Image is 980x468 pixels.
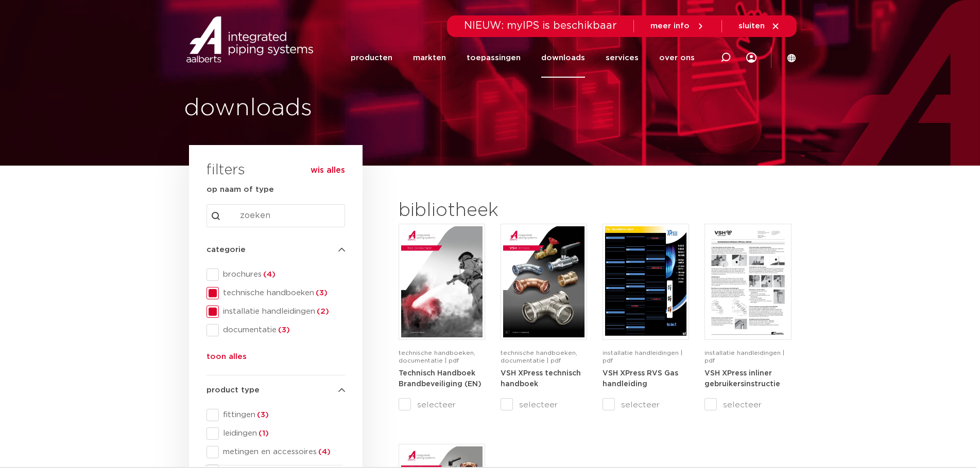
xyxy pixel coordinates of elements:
a: sluiten [738,22,780,31]
h2: bibliotheek [399,199,582,223]
a: toepassingen [467,38,521,78]
div: documentatie(3) [207,324,345,336]
span: sluiten [738,22,765,30]
img: 2_xpress-gas-handleiding-2013-03-27-pdf.jpg [605,226,686,337]
div: installatie handleidingen(2) [207,305,345,318]
span: (3) [255,411,269,419]
div: leidingen(1) [207,427,345,440]
nav: Menu [351,38,695,78]
h1: downloads [184,92,485,125]
span: (2) [315,308,329,315]
img: VSH-XPress_A4TM_5008762_2025_4.1_NL-pdf.jpg [503,226,584,337]
a: markten [413,38,446,78]
a: downloads [541,38,585,78]
h3: filters [207,158,245,183]
img: FireProtection_A4TM_5007915_2025_2.0_EN-pdf.jpg [401,226,483,337]
a: VSH XPress inliner gebruikersinstructie [704,369,780,388]
span: brochures [219,269,345,280]
span: leidingen [219,428,345,439]
span: installatie handleidingen | pdf [603,350,682,364]
span: NIEUW: myIPS is beschikbaar [464,21,617,31]
span: (4) [317,448,331,456]
a: meer info [650,22,705,31]
h4: product type [207,384,345,397]
span: meer info [650,22,690,30]
button: toon alles [207,351,247,367]
strong: op naam of type [207,186,274,193]
label: selecteer [704,399,791,411]
button: wis alles [311,165,345,175]
span: (3) [314,289,328,297]
a: over ons [659,38,695,78]
div: brochures(4) [207,268,345,281]
span: technische handboeken [219,288,345,298]
div: fittingen(3) [207,409,345,421]
label: selecteer [603,399,689,411]
span: installatie handleidingen [219,307,345,317]
a: Technisch Handboek Brandbeveiliging (EN) [399,369,482,388]
span: technische handboeken, documentatie | pdf [399,350,475,364]
div: technische handboeken(3) [207,287,345,299]
label: selecteer [399,399,485,411]
label: selecteer [501,399,587,411]
span: technische handboeken, documentatie | pdf [501,350,577,364]
span: (1) [257,429,269,437]
div: metingen en accessoires(4) [207,446,345,458]
a: producten [351,38,392,78]
span: (4) [262,271,276,278]
img: xpress-inlinergebruikersinstructie2014-pdf.jpg [707,226,788,337]
span: metingen en accessoires [219,447,345,457]
a: VSH XPress technisch handboek [501,369,581,388]
span: documentatie [219,325,345,335]
span: fittingen [219,410,345,420]
a: VSH XPress RVS Gas handleiding [603,369,678,388]
span: (3) [277,326,290,334]
h4: categorie [207,244,345,256]
span: installatie handleidingen | pdf [704,350,784,364]
a: services [606,38,639,78]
